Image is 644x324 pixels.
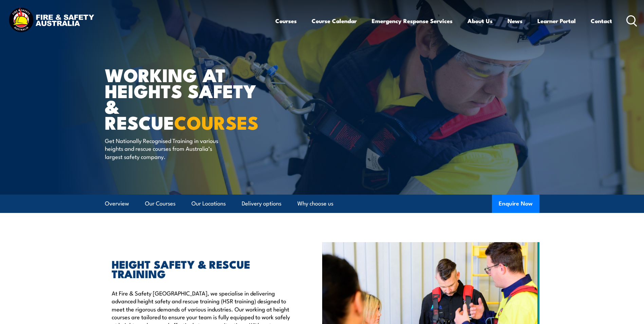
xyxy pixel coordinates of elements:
[508,12,522,30] a: News
[297,195,333,213] a: Why choose us
[312,12,357,30] a: Course Calendar
[105,195,129,213] a: Overview
[537,12,576,30] a: Learner Portal
[242,195,281,213] a: Delivery options
[275,12,297,30] a: Courses
[105,137,229,160] p: Get Nationally Recognised Training in various heights and rescue courses from Australia’s largest...
[372,12,453,30] a: Emergency Response Services
[105,67,273,130] h1: WORKING AT HEIGHTS SAFETY & RESCUE
[174,108,259,136] strong: COURSES
[145,195,176,213] a: Our Courses
[191,195,226,213] a: Our Locations
[467,12,493,30] a: About Us
[112,259,291,278] h2: HEIGHT SAFETY & RESCUE TRAINING
[492,195,539,213] button: Enquire Now
[591,12,612,30] a: Contact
